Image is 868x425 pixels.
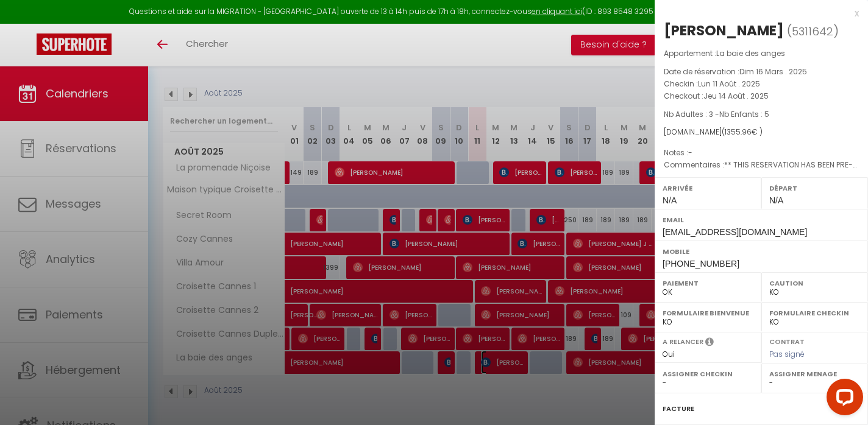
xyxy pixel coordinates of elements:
[817,374,868,425] iframe: LiveChat chat widget
[663,195,677,205] span: N/A
[769,337,805,345] label: Contrat
[792,24,833,39] span: 5311642
[664,109,769,119] span: Nb Adultes : 3 -
[663,227,807,237] span: [EMAIL_ADDRESS][DOMAIN_NAME]
[663,245,860,258] label: Mobile
[722,127,763,137] span: ( € )
[663,182,753,194] label: Arrivée
[725,127,752,137] span: 1355.96
[769,349,805,359] span: Pas signé
[663,368,753,380] label: Assigner Checkin
[769,368,860,380] label: Assigner Menage
[688,147,692,158] span: -
[664,21,784,40] div: [PERSON_NAME]
[703,91,769,101] span: Jeu 14 Août . 2025
[705,337,714,350] i: Sélectionner OUI si vous souhaiter envoyer les séquences de messages post-checkout
[663,259,739,269] span: [PHONE_NUMBER]
[663,307,753,319] label: Formulaire Bienvenue
[787,23,839,40] span: ( )
[664,90,859,102] p: Checkout :
[769,182,860,194] label: Départ
[716,48,785,58] span: La baie des anges
[664,159,859,171] p: Commentaires :
[739,66,807,77] span: Dim 16 Mars . 2025
[663,277,753,289] label: Paiement
[698,79,760,89] span: Lun 11 Août . 2025
[663,214,860,226] label: Email
[719,109,769,119] span: Nb Enfants : 5
[769,277,860,289] label: Caution
[664,78,859,90] p: Checkin :
[769,195,783,205] span: N/A
[664,127,859,138] div: [DOMAIN_NAME]
[663,337,703,347] label: A relancer
[664,66,859,78] p: Date de réservation :
[655,6,859,21] div: x
[663,402,694,415] label: Facture
[664,47,859,60] p: Appartement :
[664,147,859,159] p: Notes :
[769,307,860,319] label: Formulaire Checkin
